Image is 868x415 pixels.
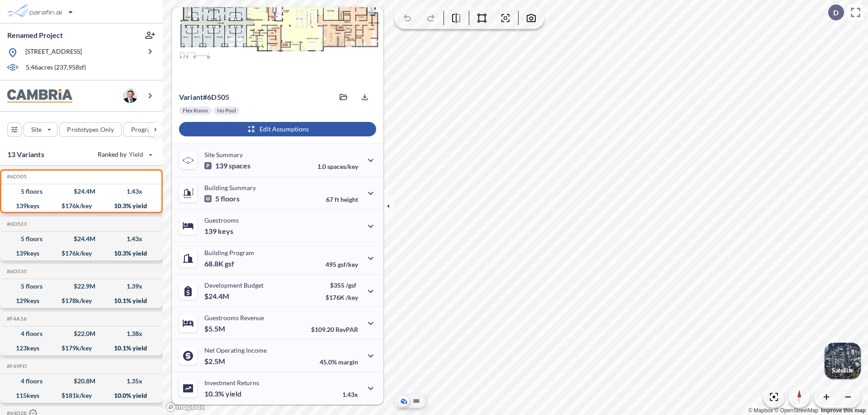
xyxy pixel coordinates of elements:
[748,407,773,414] a: Mapbox
[204,184,256,191] p: Building Summary
[24,122,57,137] button: Site
[204,346,267,354] p: Net Operating Income
[204,324,226,333] p: $5.5M
[335,326,358,333] span: RevPAR
[218,227,233,236] span: keys
[5,316,27,322] h5: Click to copy the code
[317,163,358,170] p: 1.0
[179,93,203,101] span: Variant
[7,30,63,40] p: Renamed Project
[398,396,409,406] button: Aerial View
[821,407,866,414] a: Improve this map
[5,173,27,180] h5: Click to copy the code
[204,357,226,366] p: $2.5M
[131,125,156,134] p: Program
[26,63,86,73] p: 5.46 acres ( 237,958 sf)
[179,122,376,136] button: Edit Assumptions
[342,391,358,398] p: 1.43x
[204,389,241,398] p: 10.3%
[204,227,233,236] p: 139
[411,396,422,406] button: Site Plan
[5,268,27,275] h5: Click to copy the code
[311,326,358,333] p: $109.20
[204,379,259,387] p: Investment Returns
[229,161,250,170] span: spaces
[204,259,234,268] p: 68.8K
[204,314,264,322] p: Guestrooms Revenue
[327,163,358,170] span: spaces/key
[204,281,264,289] p: Development Budget
[25,47,82,58] p: [STREET_ADDRESS]
[832,367,854,374] p: Satellite
[165,402,205,412] a: Mapbox homepage
[5,221,27,227] h5: Click to copy the code
[204,194,240,203] p: 5
[346,281,356,289] span: /gsf
[346,294,358,301] span: /key
[825,343,861,379] button: Switcher ImageSatellite
[123,89,137,103] img: user logo
[123,122,172,137] button: Program
[833,9,839,17] p: D
[5,363,27,369] h5: Click to copy the code
[31,125,42,134] p: Site
[340,196,358,203] span: height
[179,93,229,102] p: # 6d505
[325,294,358,301] p: $176K
[338,358,358,366] span: margin
[59,122,122,137] button: Prototypes Only
[67,125,114,134] p: Prototypes Only
[204,249,254,256] p: Building Program
[7,89,72,103] img: BrandImage
[320,358,358,366] p: 45.0%
[221,194,240,203] span: floors
[335,196,339,203] span: ft
[183,107,208,114] p: Flex Room
[325,281,358,289] p: $355
[217,107,236,114] p: No Pool
[774,407,818,414] a: OpenStreetMap
[7,149,44,160] p: 13 Variants
[204,292,231,301] p: $24.4M
[204,151,243,159] p: Site Summary
[204,216,239,224] p: Guestrooms
[326,196,358,203] p: 67
[325,261,358,268] p: 495
[225,259,234,268] span: gsf
[226,389,241,398] span: yield
[825,343,861,379] img: Switcher Image
[338,261,358,268] span: gsf/key
[90,147,158,162] button: Ranked by Yield
[204,161,250,170] p: 139
[129,150,144,159] span: Yield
